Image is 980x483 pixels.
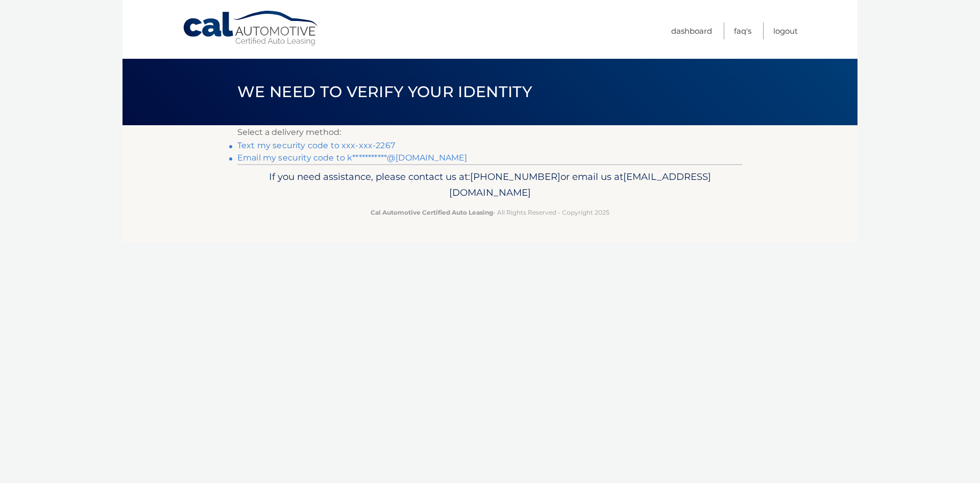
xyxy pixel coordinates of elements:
[182,10,320,47] a: Cal Automotive
[237,82,532,101] span: We need to verify your identity
[371,209,493,216] strong: Cal Automotive Certified Auto Leasing
[734,22,751,39] a: FAQ's
[237,141,395,150] a: Text my security code to xxx-xxx-2267
[470,171,560,182] span: [PHONE_NUMBER]
[237,125,743,140] p: Select a delivery method:
[244,207,736,218] p: - All Rights Reserved - Copyright 2025
[773,22,798,39] a: Logout
[244,169,736,201] p: If you need assistance, please contact us at: or email us at
[671,22,712,39] a: Dashboard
